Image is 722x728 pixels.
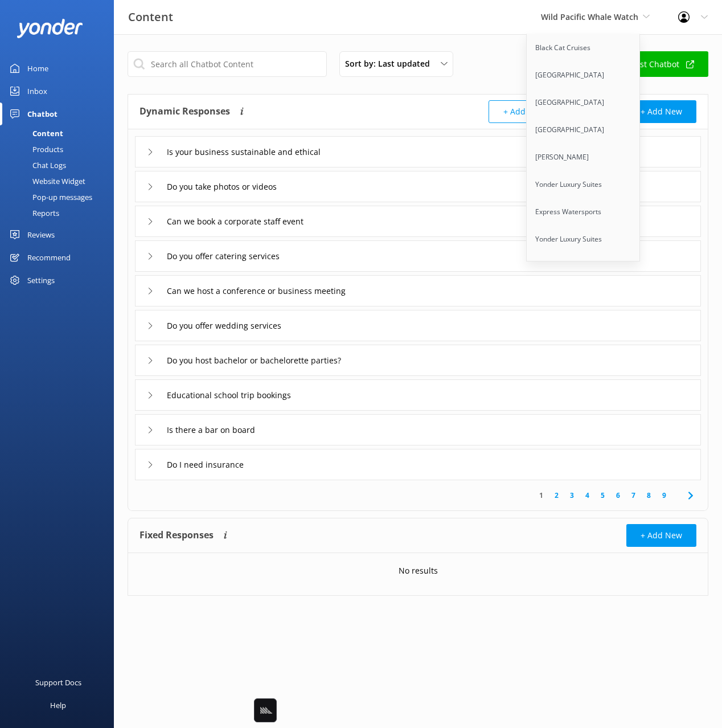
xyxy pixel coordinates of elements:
[534,490,549,501] a: 1
[527,34,641,62] a: Black Cat Cruises
[541,11,638,22] span: Wild Pacific Whale Watch
[527,62,641,89] a: [GEOGRAPHIC_DATA]
[564,490,580,501] a: 3
[140,524,214,547] h4: Fixed Responses
[7,141,114,157] a: Products
[527,253,641,280] a: [GEOGRAPHIC_DATA]
[140,100,230,123] h4: Dynamic Responses
[50,694,66,717] div: Help
[7,189,92,205] div: Pop-up messages
[7,189,114,205] a: Pop-up messages
[7,157,114,173] a: Chat Logs
[489,100,620,123] button: + Add Template Questions
[35,671,81,694] div: Support Docs
[7,125,63,141] div: Content
[7,125,114,141] a: Content
[626,100,696,123] button: + Add New
[27,223,55,246] div: Reviews
[27,80,47,103] div: Inbox
[27,103,58,125] div: Chatbot
[626,524,696,547] button: + Add New
[27,57,48,80] div: Home
[7,141,63,157] div: Products
[17,19,83,38] img: yonder-white-logo.png
[345,58,437,70] span: Sort by: Last updated
[7,205,59,221] div: Reports
[626,490,641,501] a: 7
[527,89,641,116] a: [GEOGRAPHIC_DATA]
[641,490,657,501] a: 8
[27,269,55,292] div: Settings
[399,565,438,577] p: No results
[27,246,71,269] div: Recommend
[128,8,173,26] h3: Content
[617,51,708,77] a: Test Chatbot
[7,173,85,189] div: Website Widget
[527,171,641,198] a: Yonder Luxury Suites
[657,490,672,501] a: 9
[527,116,641,144] a: [GEOGRAPHIC_DATA]
[527,198,641,226] a: Express Watersports
[549,490,564,501] a: 2
[527,226,641,253] a: Yonder Luxury Suites
[7,205,114,221] a: Reports
[610,490,626,501] a: 6
[7,157,66,173] div: Chat Logs
[527,144,641,171] a: [PERSON_NAME]
[580,490,595,501] a: 4
[7,173,114,189] a: Website Widget
[128,51,327,77] input: Search all Chatbot Content
[595,490,610,501] a: 5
